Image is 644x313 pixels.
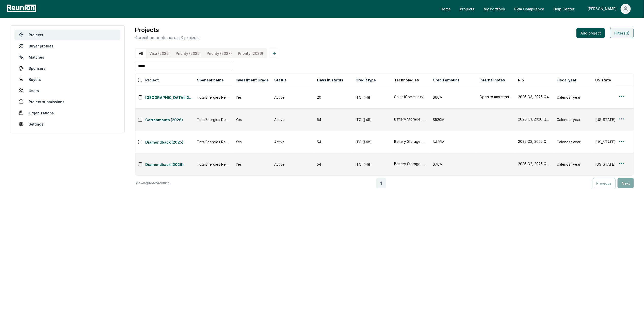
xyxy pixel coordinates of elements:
button: 2025 Q3, 2025 Q4 [518,94,551,99]
div: Active [274,95,311,100]
div: Active [274,117,311,122]
div: 54 [317,162,349,167]
button: Visa (2025) [146,49,173,58]
div: ITC (§48) [356,95,388,100]
div: Active [274,139,311,145]
button: [PERSON_NAME] [584,4,635,14]
button: Project [144,75,160,85]
button: Priority (2025) [173,49,204,58]
a: [GEOGRAPHIC_DATA] (2025) [145,95,194,101]
a: Diamondback (2026) [145,162,194,168]
button: Credit amount [432,75,460,85]
div: ITC (§48) [356,117,388,122]
button: Status [273,75,288,85]
button: 2026 Q1, 2026 Q3, 2026 Q4 [518,116,551,122]
a: Settings [14,119,120,129]
div: [PERSON_NAME] [588,4,619,14]
a: Buyer profiles [14,41,120,51]
div: TotalEnergies Renewables [GEOGRAPHIC_DATA] [197,162,230,167]
button: Open to more than one buyer but don't want a chunk of credits to get stranded if sold separately. [479,94,512,99]
a: Buyers [14,74,120,84]
button: 2025 Q2, 2025 Q3, 2025 Q4, 2026 Q1, 2026 Q2, 2026 Q3, 2026 Q4 [518,161,551,166]
div: Calendar year [557,95,589,100]
a: My Portfolio [479,4,509,14]
button: Cottonmouth (2026) [145,116,194,123]
h3: Projects [135,25,200,34]
a: Matches [14,52,120,62]
a: Organizations [14,108,120,118]
div: TotalEnergies Renewables [GEOGRAPHIC_DATA] [197,139,230,145]
div: ITC (§48) [356,162,388,167]
div: [US_STATE], [US_STATE], [US_STATE], [US_STATE], [US_STATE], [US_STATE], [US_STATE], [US_STATE] [595,139,628,145]
button: Fiscal year [556,75,577,85]
p: Showing 1 to 4 of 4 entries [135,181,170,186]
button: Days in status [316,75,344,85]
div: $520M [433,117,473,122]
button: Credit type [355,75,377,85]
div: Yes [236,95,268,100]
button: Add project [576,28,605,38]
button: All [136,49,146,58]
a: Sponsors [14,63,120,73]
div: $60M [433,95,473,100]
button: Filters(1) [610,28,634,38]
button: Priority (2027) [204,49,235,58]
p: 4 credit amounts across 3 projects [135,34,200,41]
a: Help Center [549,4,578,14]
div: 20 [317,95,349,100]
button: Internal notes [478,75,506,85]
button: Diamondback (2025) [145,138,194,146]
button: Priority (2026) [235,49,266,58]
div: Yes [236,162,268,167]
nav: Main [437,4,639,14]
div: Active [274,162,311,167]
div: Calendar year [557,162,589,167]
button: Battery Storage, Solar (Utility), Solar (C&I) [394,161,427,166]
button: Battery Storage, Solar (Utility), Solar (C&I) [394,139,427,144]
div: 54 [317,117,349,122]
div: Yes [236,117,268,122]
button: Battery Storage, Solar (Utility) [394,116,427,122]
a: Projects [456,4,478,14]
button: [GEOGRAPHIC_DATA] (2025) [145,94,194,101]
a: Cottonmouth (2026) [145,117,194,123]
button: Solar (Community) [394,94,427,99]
a: Home [437,4,455,14]
div: Calendar year [557,139,589,145]
a: Users [14,85,120,96]
div: TotalEnergies Renewables [GEOGRAPHIC_DATA] [197,117,230,122]
div: 54 [317,139,349,145]
button: Sponsor name [196,75,225,85]
button: 1 [376,178,386,188]
button: 2025 Q2, 2025 Q3, 2025 Q4, 2026 Q1, 2026 Q2, 2026 Q3, 2026 Q4 [518,139,551,144]
div: $70M [433,162,473,167]
div: Yes [236,139,268,145]
div: TotalEnergies Renewables [GEOGRAPHIC_DATA] [197,95,230,100]
a: Project submissions [14,97,120,107]
div: [US_STATE], [US_STATE], [US_STATE], [US_STATE], [US_STATE], [US_STATE], [US_STATE], [US_STATE] [595,162,628,167]
button: Investment Grade [235,75,270,85]
a: Diamondback (2025) [145,140,194,146]
div: $435M [433,139,473,145]
a: PWA Compliance [510,4,548,14]
div: [US_STATE], [US_STATE] [595,117,628,122]
button: Diamondback (2026) [145,161,194,168]
a: Projects [14,30,120,40]
div: ITC (§48) [356,139,388,145]
div: Calendar year [557,117,589,122]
